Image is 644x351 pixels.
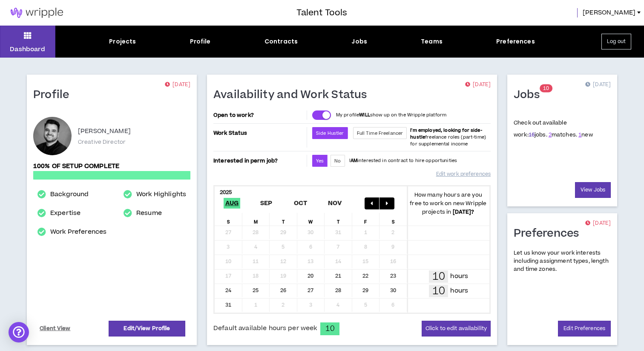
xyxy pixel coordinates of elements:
[296,6,347,19] h3: Talent Tools
[109,37,136,46] div: Projects
[514,249,611,274] p: Let us know your work interests including assignment types, length and time zones.
[215,213,242,226] div: S
[543,85,546,92] span: 1
[213,112,305,119] p: Open to work?
[450,286,468,296] p: hours
[583,8,635,17] span: [PERSON_NAME]
[136,208,162,218] a: Resume
[213,127,305,139] p: Work Status
[379,213,407,226] div: S
[578,131,581,139] a: 1
[316,158,324,164] span: Yes
[407,191,490,216] p: How many hours are you free to work on new Wripple projects in
[558,321,611,336] a: Edit Preferences
[38,321,72,336] a: Client View
[514,88,546,102] h1: Jobs
[436,167,491,182] a: Edit work preferences
[421,37,443,46] div: Teams
[359,112,370,118] strong: WILL
[220,189,232,196] b: 2025
[349,157,457,164] p: I interested in contract to hire opportunities
[601,34,631,49] button: Log out
[165,81,190,89] p: [DATE]
[514,119,593,139] p: Check out available work:
[242,213,270,226] div: M
[190,37,211,46] div: Profile
[546,85,549,92] span: 0
[549,131,552,139] a: 2
[213,88,374,102] h1: Availability and Work Status
[270,213,297,226] div: T
[351,157,357,164] strong: AM
[422,321,491,336] button: Click to edit availability
[352,213,380,226] div: F
[514,227,586,241] h1: Preferences
[213,155,305,167] p: Interested in perm job?
[78,126,131,136] p: [PERSON_NAME]
[297,213,325,226] div: W
[585,219,611,228] p: [DATE]
[540,84,552,93] sup: 10
[326,198,344,209] span: Nov
[496,37,535,46] div: Preferences
[264,37,298,46] div: Contracts
[33,117,72,155] div: Stephen L.
[334,158,341,164] span: No
[33,88,76,102] h1: Profile
[259,198,274,209] span: Sep
[351,37,367,46] div: Jobs
[292,198,309,209] span: Oct
[50,189,89,200] a: Background
[10,45,45,54] p: Dashboard
[33,162,190,171] p: 100% of setup complete
[109,321,185,336] a: Edit/View Profile
[585,81,611,89] p: [DATE]
[78,138,126,146] p: Creative Director
[213,324,317,333] span: Default available hours per week
[575,182,611,198] a: View Jobs
[529,131,535,139] a: 16
[50,208,80,218] a: Expertise
[549,131,577,139] span: matches.
[578,131,593,139] span: new
[465,81,491,89] p: [DATE]
[224,198,241,209] span: Aug
[450,272,468,281] p: hours
[336,112,446,119] p: My profile show up on the Wripple platform
[325,213,352,226] div: T
[410,127,482,140] b: I'm employed, looking for side-hustle
[136,189,186,200] a: Work Highlights
[357,130,403,136] span: Full Time Freelancer
[410,127,486,147] span: freelance roles (part-time) for supplemental income
[529,131,547,139] span: jobs.
[453,208,474,216] b: [DATE] ?
[9,322,29,342] div: Open Intercom Messenger
[50,227,106,237] a: Work Preferences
